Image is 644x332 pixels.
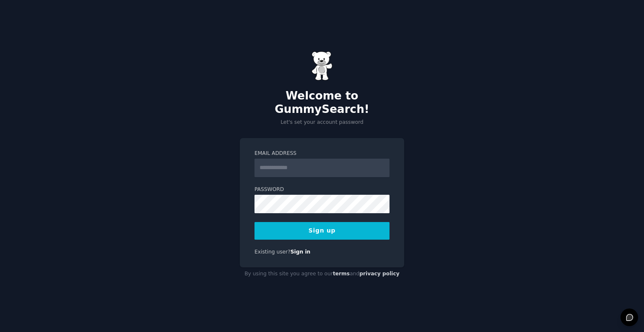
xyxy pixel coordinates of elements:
[359,271,400,277] a: privacy policy
[254,222,390,240] button: Sign up
[240,89,404,116] h2: Welcome to GummySearch!
[254,249,291,255] span: Existing user?
[254,186,390,193] label: Password
[254,150,390,157] label: Email Address
[333,271,350,277] a: terms
[240,267,404,281] div: By using this site you agree to our and
[291,249,311,255] a: Sign in
[312,51,332,81] img: Gummy Bear
[240,119,404,126] p: Let's set your account password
